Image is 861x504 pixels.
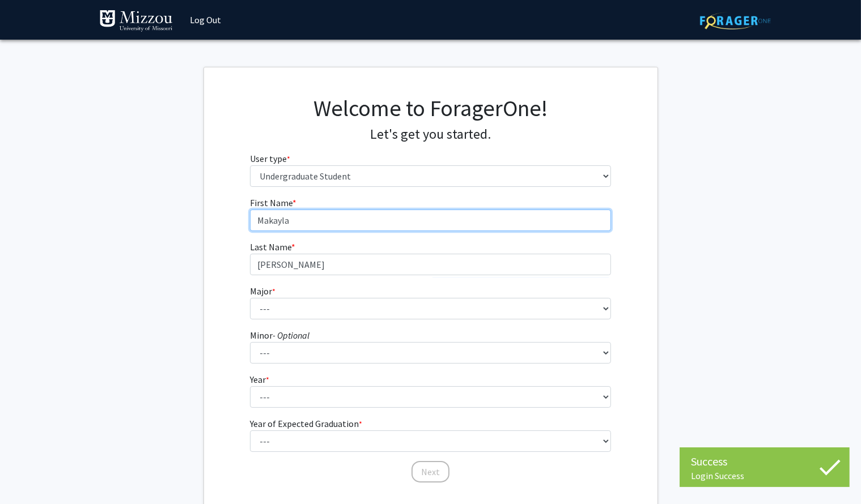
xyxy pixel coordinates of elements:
i: - Optional [273,330,309,341]
img: ForagerOne Logo [700,12,771,29]
label: Major [250,284,275,298]
h1: Welcome to ForagerOne! [250,95,611,122]
div: Success [691,453,838,470]
label: Year [250,373,269,386]
label: User type [250,152,290,165]
span: First Name [250,197,292,208]
iframe: Chat [9,453,48,496]
label: Minor [250,328,309,342]
label: Year of Expected Graduation [250,417,362,430]
div: Login Success [691,470,838,481]
button: Next [412,461,449,482]
img: University of Missouri Logo [99,10,173,32]
span: Last Name [250,241,291,253]
h4: Let's get you started. [250,126,611,143]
